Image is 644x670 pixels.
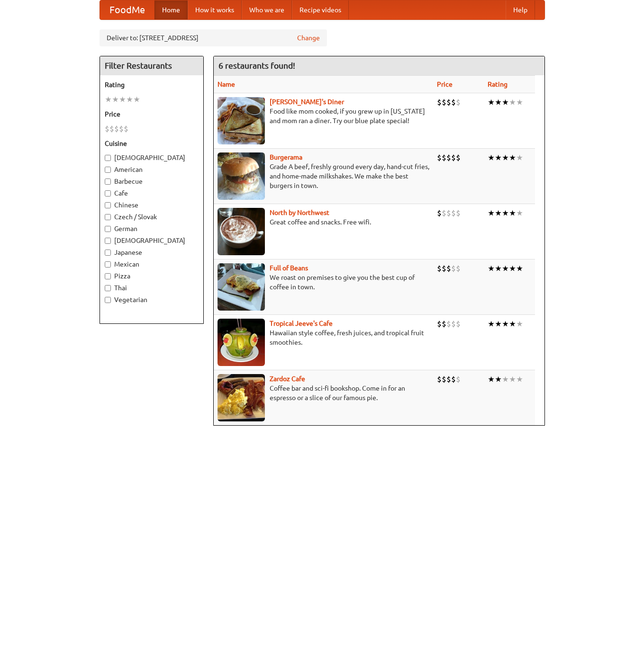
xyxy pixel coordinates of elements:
[105,94,112,105] li: ★
[105,200,199,210] label: Chinese
[218,107,429,125] p: Food like mom cooked, if you grew up in [US_STATE] and mom ran a diner. Try our blue plate special!
[105,188,199,198] label: Cafe
[105,238,111,244] input: [DEMOGRAPHIC_DATA]
[488,319,495,329] li: ★
[218,273,429,292] p: We roast on premises to give you the best cup of coffee in town.
[446,152,451,163] li: $
[502,319,509,329] li: ★
[495,374,502,384] li: ★
[437,208,442,218] li: $
[451,374,456,384] li: $
[105,124,109,134] li: $
[502,97,509,107] li: ★
[456,263,461,274] li: $
[437,374,442,384] li: $
[451,97,456,107] li: $
[100,29,327,46] div: Deliver to: [STREET_ADDRESS]
[456,374,461,384] li: $
[105,295,199,304] label: Vegetarian
[105,224,199,233] label: German
[442,263,446,274] li: $
[456,208,461,218] li: $
[105,271,199,281] label: Pizza
[188,0,242,19] a: How it works
[502,152,509,163] li: ★
[133,94,140,105] li: ★
[105,109,199,119] h5: Price
[218,61,295,70] ng-pluralize: 6 restaurants found!
[488,80,508,88] a: Rating
[105,283,199,293] label: Thai
[105,226,111,232] input: German
[442,319,446,329] li: $
[105,80,199,89] h5: Rating
[105,167,111,173] input: American
[495,152,502,163] li: ★
[437,97,442,107] li: $
[270,375,305,383] a: Zardoz Cafe
[270,264,308,272] a: Full of Beans
[112,94,119,105] li: ★
[442,152,446,163] li: $
[495,263,502,274] li: ★
[270,98,344,106] b: [PERSON_NAME]'s Diner
[437,80,453,88] a: Price
[218,263,265,311] img: beans.jpg
[218,162,429,190] p: Grade A beef, freshly ground every day, hand-cut fries, and home-made milkshakes. We make the bes...
[516,97,523,107] li: ★
[488,263,495,274] li: ★
[509,319,516,329] li: ★
[114,124,119,134] li: $
[516,263,523,274] li: ★
[105,261,111,268] input: Mexican
[509,374,516,384] li: ★
[516,374,523,384] li: ★
[297,33,320,43] a: Change
[488,97,495,107] li: ★
[119,94,126,105] li: ★
[495,319,502,329] li: ★
[437,152,442,163] li: $
[105,165,199,174] label: American
[509,97,516,107] li: ★
[451,152,456,163] li: $
[105,202,111,208] input: Chinese
[100,0,154,19] a: FoodMe
[270,320,333,327] a: Tropical Jeeve's Cafe
[437,319,442,329] li: $
[105,179,111,185] input: Barbecue
[126,94,133,105] li: ★
[442,374,446,384] li: $
[270,153,302,161] a: Burgerama
[446,374,451,384] li: $
[451,319,456,329] li: $
[456,319,461,329] li: $
[105,248,199,257] label: Japanese
[218,80,235,88] a: Name
[516,152,523,163] li: ★
[124,124,128,134] li: $
[105,250,111,256] input: Japanese
[109,124,114,134] li: $
[442,97,446,107] li: $
[488,208,495,218] li: ★
[105,139,199,148] h5: Cuisine
[218,328,429,347] p: Hawaiian style coffee, fresh juices, and tropical fruit smoothies.
[456,97,461,107] li: $
[105,214,111,220] input: Czech / Slovak
[105,155,111,161] input: [DEMOGRAPHIC_DATA]
[451,208,456,218] li: $
[446,208,451,218] li: $
[509,152,516,163] li: ★
[495,97,502,107] li: ★
[270,209,329,216] a: North by Northwest
[446,319,451,329] li: $
[488,374,495,384] li: ★
[105,297,111,303] input: Vegetarian
[154,0,188,19] a: Home
[105,259,199,269] label: Mexican
[105,273,111,279] input: Pizza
